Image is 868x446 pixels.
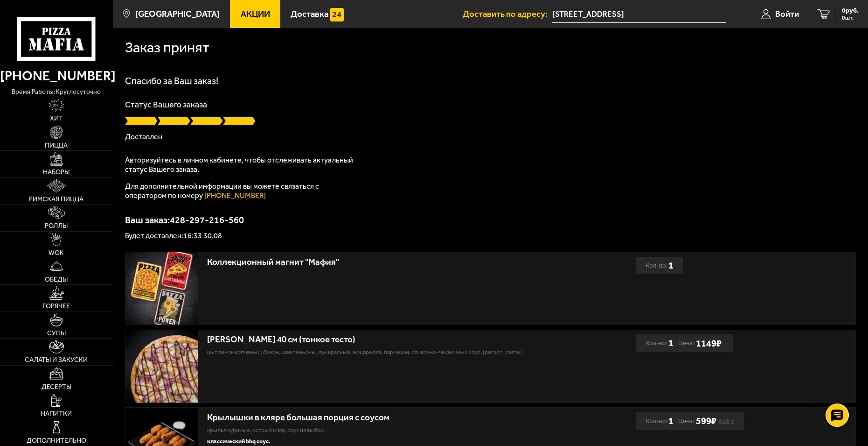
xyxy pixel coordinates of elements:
span: Цена: [678,412,694,430]
span: Войти [775,10,799,19]
div: Коллекционный магнит "Мафия" [207,257,549,268]
p: крылья куриные, острый кляр, соус на выбор. [207,425,549,434]
span: Цена: [678,334,694,352]
p: Ваш заказ: 428-297-216-560 [125,215,856,225]
p: Статус Вашего заказа [125,100,856,109]
span: Акции [241,10,270,19]
span: Хит [50,115,63,122]
span: Римская пицца [29,196,83,203]
p: Авторизуйтесь в личном кабинете, чтобы отслеживать актуальный статус Вашего заказа. [125,156,358,174]
span: Пицца [45,142,68,149]
span: Обеды [45,276,68,283]
b: 1 [668,334,674,352]
div: [PERSON_NAME] 40 см (тонкое тесто) [207,334,549,345]
div: Кол-во: [646,257,674,274]
b: 1149 ₽ [696,338,722,349]
img: 15daf4d41897b9f0e9f617042186c801.svg [330,8,344,21]
span: WOK [49,250,64,256]
h1: Спасибо за Ваш заказ! [125,76,856,85]
p: Для дополнительной информации вы можете связаться с оператором по номеру [125,182,358,200]
span: Напитки [41,411,72,417]
div: Крылышки в кляре большая порция c соусом [207,412,549,423]
span: [GEOGRAPHIC_DATA] [135,10,220,19]
span: Доставка [291,10,328,19]
s: 838 ₽ [718,419,735,424]
h1: Заказ принят [125,40,209,55]
span: Десерты [42,384,71,390]
div: Кол-во: [646,334,674,352]
span: Роллы [45,223,68,229]
span: Псковская улица, 20 [552,6,726,23]
p: Доставлен [125,133,856,141]
b: 1 [668,412,674,430]
span: Супы [47,330,66,337]
b: 599 ₽ [696,415,716,426]
p: Будет доставлен: 16:33 30.08 [125,232,856,240]
span: Салаты и закуски [25,357,88,363]
span: Доставить по адресу: [463,10,552,19]
p: цыпленок копченый, бекон, шампиньоны, лук красный, моцарелла, пармезан, сливочно-чесночный соус, ... [207,347,549,356]
strong: класcический bbq соус. [207,438,271,445]
span: 0 шт. [842,15,859,21]
input: Ваш адрес доставки [552,6,726,23]
a: [PHONE_NUMBER] [204,191,266,200]
b: 1 [668,257,674,274]
div: Кол-во: [646,412,674,430]
span: Дополнительно [27,438,86,444]
span: Горячее [42,303,70,310]
span: 0 руб. [842,7,859,14]
span: Наборы [43,169,69,176]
